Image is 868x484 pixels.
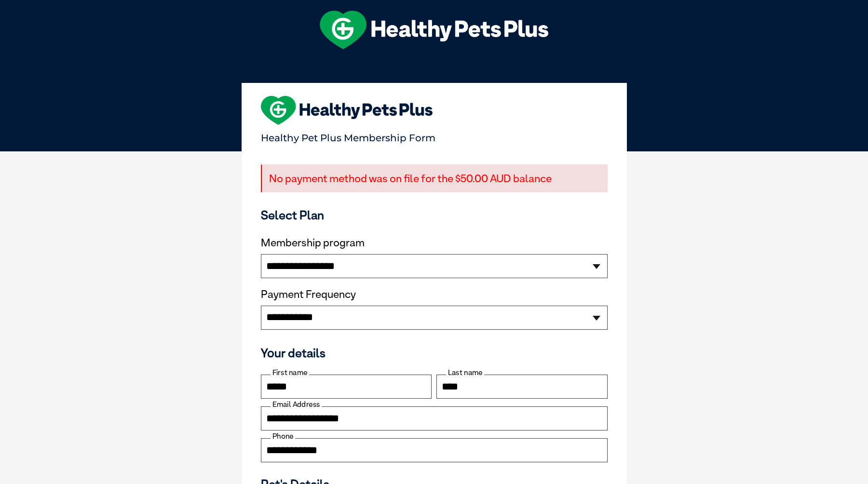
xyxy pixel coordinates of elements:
p: Healthy Pet Plus Membership Form [261,128,608,144]
img: hpp-logo-landscape-green-white.png [320,11,548,49]
label: Payment Frequency [261,288,356,301]
h3: Your details [261,346,608,360]
div: No payment method was on file for the $50.00 AUD balance [261,164,608,192]
label: Last name [446,368,484,377]
label: Phone [271,432,295,441]
label: Email Address [271,400,322,409]
label: First name [271,368,309,377]
h3: Select Plan [261,208,608,222]
label: Membership program [261,237,608,249]
img: heart-shape-hpp-logo-large.png [261,96,433,125]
